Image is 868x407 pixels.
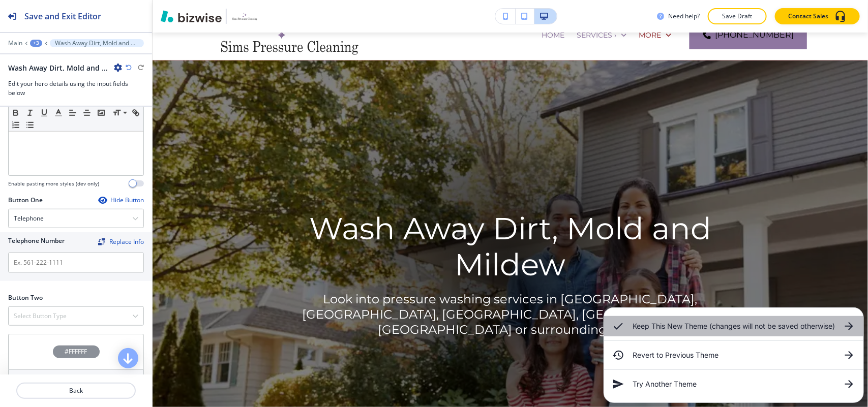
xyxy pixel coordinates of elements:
[17,386,135,395] p: Back
[98,238,144,245] div: Replace Info
[8,180,99,187] h4: Enable pasting more styles (dev only)
[30,40,42,47] button: +3
[161,10,222,22] img: Bizwise Logo
[51,374,102,383] h4: Background Color
[8,79,144,98] h3: Edit your hero details using the input fields below
[633,379,835,390] h6: Try Another Theme
[708,8,767,24] button: Save Draft
[8,62,110,73] h2: Wash Away Dirt, Mold and Mildew
[8,236,65,245] h2: Telephone Number
[8,334,144,388] button: #FFFFFFBackground Color
[214,13,365,55] img: Sims Pressure Cleaning
[639,30,661,40] p: More
[604,345,863,365] div: Revert to Previous Theme
[16,383,136,399] button: Back
[24,10,101,22] h2: Save and Exit Editor
[715,29,794,41] span: [PHONE_NUMBER]
[604,316,863,336] div: Keep This New Theme (changes will not be saved otherwise)
[542,30,564,40] p: HOME
[272,210,749,283] p: Wash Away Dirt, Mold and Mildew
[775,8,860,24] button: Contact Sales
[8,253,144,273] input: Ex. 561-222-1111
[14,214,44,223] h4: Telephone
[14,311,67,321] h4: Select Button Type
[788,12,828,21] p: Contact Sales
[633,350,835,361] h6: Revert to Previous Theme
[604,374,863,394] div: Try Another Theme
[577,30,616,40] p: SERVICES ›
[98,196,144,204] button: Hide Button
[721,12,754,21] p: Save Draft
[272,292,749,337] p: Look into pressure washing services in [GEOGRAPHIC_DATA], [GEOGRAPHIC_DATA], [GEOGRAPHIC_DATA], [...
[98,238,105,245] img: Replace
[690,21,807,49] a: [PHONE_NUMBER]
[50,39,144,47] button: Wash Away Dirt, Mold and Mildew
[65,347,87,356] h4: #FFFFFF
[98,238,144,245] button: ReplaceReplace Info
[8,196,43,205] h2: Button One
[231,12,258,20] img: Your Logo
[668,12,700,21] h3: Need help?
[98,236,144,248] span: Find and replace this information across Bizwise
[633,321,835,332] h6: Keep This New Theme (changes will not be saved otherwise)
[8,293,43,302] h2: Button Two
[55,40,139,47] p: Wash Away Dirt, Mold and Mildew
[8,40,22,47] button: Main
